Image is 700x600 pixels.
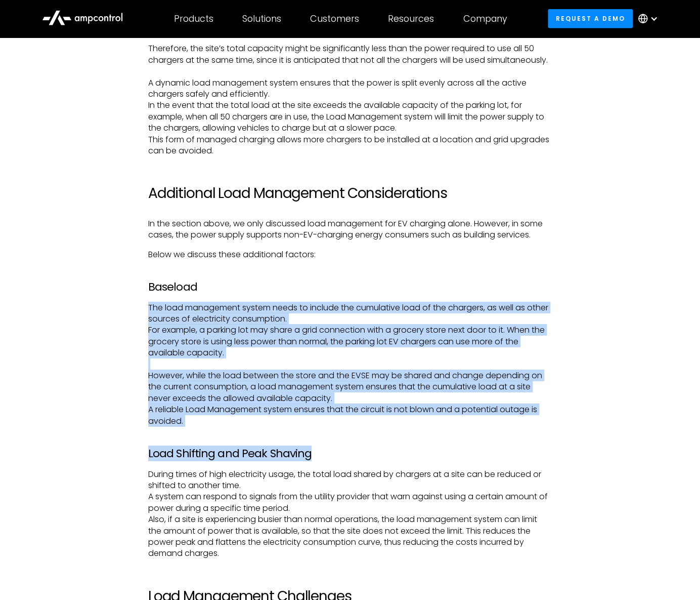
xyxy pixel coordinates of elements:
div: Resources [388,13,434,24]
div: Products [174,13,213,24]
div: Company [463,13,507,24]
p: During times of high electricity usage, the total load shared by chargers at a site can be reduce... [148,469,552,559]
p: In the section above, we only discussed load management for EV charging alone. However, in some c... [148,218,552,241]
div: Solutions [242,13,281,24]
p: The load management system needs to include the cumulative load of the chargers, as well as other... [148,302,552,427]
h3: Load Shifting and Peak Shaving [148,447,552,460]
h3: Baseload [148,281,552,294]
a: Request a demo [548,9,633,28]
p: Below we discuss these additional factors: [148,249,552,260]
div: Customers [310,13,359,24]
h2: Additional Load Management Considerations [148,185,552,202]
